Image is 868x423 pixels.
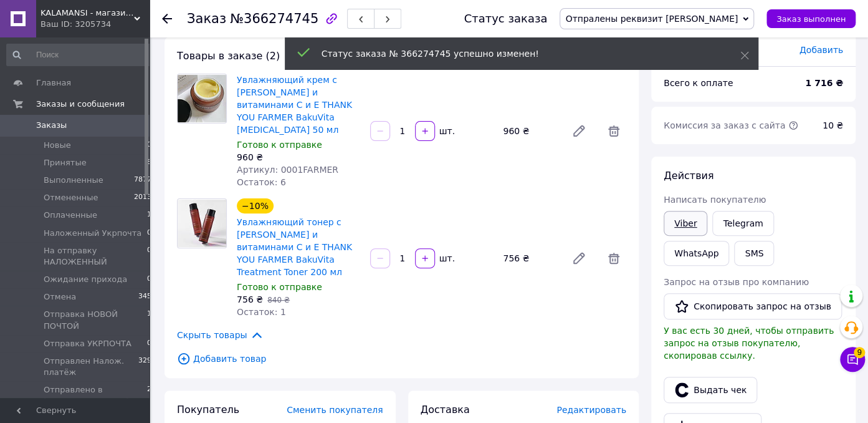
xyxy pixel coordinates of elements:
a: Увлажняющий крем с [PERSON_NAME] и витаминами C и E THANK YOU FARMER BakuVita [MEDICAL_DATA] 50 мл [237,75,352,135]
div: шт. [436,252,456,265]
span: №366274745 [230,11,318,26]
span: Выполненные [44,175,103,186]
span: 1 [147,210,151,221]
a: Редактировать [566,246,591,271]
span: Добавить товар [177,352,626,366]
span: Запрос на отзыв про компанию [664,277,809,287]
span: Готово к отправке [237,282,322,292]
span: Покупатель [177,404,239,416]
img: Увлажняющий тонер с бакучиолом и витаминами C и E THANK YOU FARMER BakuVita Treatment Toner 200 мл [178,200,226,247]
span: 0 [147,228,151,239]
button: Скопировать запрос на отзыв [664,293,842,319]
span: Отправка УКРПОЧТА [44,338,131,349]
span: 7877 [134,175,151,186]
span: 345 [138,291,151,303]
span: Заказ [187,11,226,26]
span: 0 [147,140,151,151]
button: Заказ выполнен [766,9,856,28]
span: 0 [147,245,151,268]
div: шт. [436,125,456,137]
span: Удалить [601,246,626,271]
span: На отправку НАЛОЖЕННЫЙ [44,245,147,268]
div: 10 ₴ [815,112,851,139]
div: 960 ₴ [498,122,561,140]
div: 960 ₴ [237,151,360,163]
span: 1 [147,309,151,331]
span: 756 ₴ [237,294,263,304]
span: Наложенный Укрпочта [44,228,141,239]
span: Сменить покупателя [287,405,383,415]
a: WhatsApp [664,241,729,266]
span: Комиссия за заказ с сайта [664,120,798,130]
span: 0 [147,338,151,349]
span: Удалить [601,119,626,143]
a: Telegram [712,211,773,236]
span: Заказы и сообщения [36,99,125,110]
span: Всего к оплате [664,78,733,88]
span: Ожидание прихода [44,274,127,285]
span: Отпралены реквизит [PERSON_NAME] [565,14,738,24]
span: 9 [854,347,865,358]
span: Главная [36,77,71,89]
button: SMS [734,241,774,266]
div: Вернуться назад [162,12,172,25]
span: Доставка [421,404,470,416]
span: 8 [147,157,151,168]
input: Поиск [6,44,153,66]
span: Отправлено в [GEOGRAPHIC_DATA] [44,384,147,407]
span: Заказ выполнен [776,14,846,24]
span: Отправка НОВОЙ ПОЧТОЙ [44,309,147,331]
div: 756 ₴ [498,250,561,267]
span: Остаток: 6 [237,177,286,187]
span: Остаток: 1 [237,307,286,317]
div: Статус заказа [464,12,547,25]
span: Действия [664,170,713,182]
a: Редактировать [566,119,591,143]
div: Ваш ID: 3205734 [41,19,150,30]
a: Увлажняющий тонер с [PERSON_NAME] и витаминами C и E THANK YOU FARMER BakuVita Treatment Toner 20... [237,217,352,277]
span: 329 [138,356,151,378]
span: Новые [44,140,71,151]
span: Скрыть товары [177,328,264,342]
span: Товары в заказе (2) [177,50,280,62]
span: Отмена [44,291,76,303]
button: Чат с покупателем9 [840,347,865,372]
img: Увлажняющий крем с бакучиолом и витаминами C и E THANK YOU FARMER BakuVita Barrier Cream 50 мл [178,75,226,122]
span: 840 ₴ [267,296,290,304]
span: 2 [147,384,151,407]
span: Заказы [36,120,67,131]
span: Отправлен Налож. платёж [44,356,138,378]
span: Редактировать [556,405,626,415]
span: KALAMANSI - магазин оригинальной косметики из Южной Кореи [41,7,134,19]
button: Выдать чек [664,377,757,403]
span: Артикул: 0001FARMER [237,165,338,175]
span: Принятые [44,157,87,168]
span: Написать покупателю [664,195,766,205]
span: Добавить [799,45,843,55]
span: У вас есть 30 дней, чтобы отправить запрос на отзыв покупателю, скопировав ссылку. [664,326,834,361]
span: Готово к отправке [237,140,322,150]
span: Оплаченные [44,210,97,221]
span: 0 [147,274,151,285]
span: 2013 [134,192,151,203]
span: Отмененные [44,192,98,203]
div: −10% [237,198,274,213]
b: 1 716 ₴ [805,78,843,88]
a: Viber [664,211,707,236]
div: Статус заказа № 366274745 успешно изменен! [322,47,709,60]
